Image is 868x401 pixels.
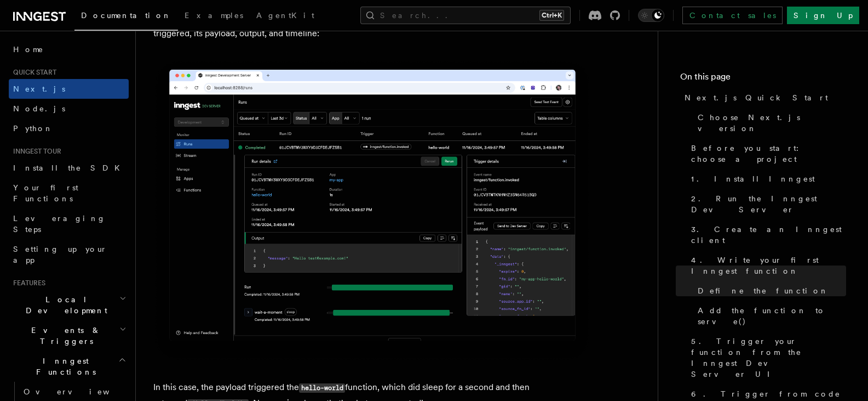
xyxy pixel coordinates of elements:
span: Python [13,124,53,133]
span: Setting up your app [13,245,107,264]
a: 4. Write your first Inngest function [687,250,846,281]
span: 5. Trigger your function from the Inngest Dev Server UI [691,336,846,380]
a: Your first Functions [9,178,129,208]
h4: On this page [680,70,846,88]
a: Node.js [9,99,129,118]
a: 1. Install Inngest [687,169,846,189]
a: Add the function to serve() [693,301,846,331]
a: Leveraging Steps [9,208,129,239]
span: AgentKit [256,11,314,20]
a: 2. Run the Inngest Dev Server [687,189,846,219]
span: 2. Run the Inngest Dev Server [691,193,846,215]
a: Before you start: choose a project [687,138,846,169]
a: Define the function [693,281,846,301]
img: Inngest Dev Server web interface's runs tab with a single completed run expanded [153,59,591,362]
span: Documentation [81,11,171,20]
span: Your first Functions [13,183,78,203]
a: Sign Up [787,7,859,24]
span: Next.js Quick Start [685,92,828,103]
span: 4. Write your first Inngest function [691,255,846,276]
a: 5. Trigger your function from the Inngest Dev Server UI [687,331,846,384]
span: Before you start: choose a project [691,143,846,165]
span: Overview [24,387,136,396]
span: Next.js [13,84,65,93]
span: Features [9,279,45,287]
a: Home [9,39,129,59]
span: Events & Triggers [9,325,119,347]
span: Node.js [13,104,65,113]
button: Inngest Functions [9,351,129,382]
span: Inngest tour [9,147,61,156]
a: Examples [178,3,250,30]
a: Install the SDK [9,158,129,178]
a: Next.js Quick Start [680,88,846,108]
span: Choose Next.js version [698,112,846,134]
span: 6. Trigger from code [691,388,841,399]
a: Setting up your app [9,239,129,270]
span: Define the function [698,285,829,296]
button: Search...Ctrl+K [360,7,571,24]
a: Documentation [74,3,178,31]
span: Inngest Functions [9,355,118,377]
span: Home [13,44,44,55]
span: Examples [185,11,243,20]
button: Toggle dark mode [638,9,664,22]
kbd: Ctrl+K [539,10,564,21]
span: 1. Install Inngest [691,173,815,184]
button: Events & Triggers [9,320,129,351]
span: Quick start [9,68,56,77]
a: AgentKit [250,3,321,30]
span: Local Development [9,294,119,316]
button: Local Development [9,290,129,320]
span: Install the SDK [13,163,127,172]
code: hello-world [299,383,345,393]
span: Add the function to serve() [698,305,846,327]
a: Contact sales [682,7,783,24]
a: Python [9,118,129,138]
a: Choose Next.js version [693,108,846,138]
a: Next.js [9,79,129,99]
span: 3. Create an Inngest client [691,224,846,246]
span: Leveraging Steps [13,214,106,234]
a: 3. Create an Inngest client [687,219,846,250]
